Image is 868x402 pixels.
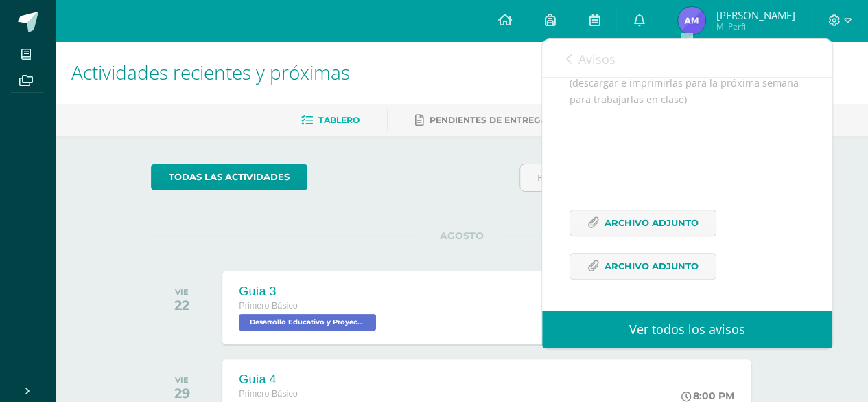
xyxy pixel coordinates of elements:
div: Guía 3 [239,284,379,299]
span: Avisos [578,51,615,67]
input: Busca una actividad próxima aquí... [520,164,771,191]
span: Archivo Adjunto [605,210,699,236]
div: VIE [174,375,190,385]
div: 29 [174,385,190,401]
span: Tablero [318,115,360,125]
span: Actividades recientes y próximas [71,59,350,85]
a: todas las Actividades [151,164,307,190]
a: Pendientes de entrega [415,109,547,131]
div: 8:00 PM [681,390,734,402]
span: [PERSON_NAME] [716,8,795,22]
a: Archivo Adjunto [570,210,716,236]
span: Mi Perfil [716,21,795,32]
span: AGOSTO [418,230,506,242]
span: Primero Básico [239,389,297,399]
div: VIE [174,287,189,297]
a: Ver todos los avisos [542,311,832,348]
span: Primero Básico [239,301,297,311]
a: Tablero [301,109,360,131]
span: Archivo Adjunto [605,254,699,279]
div: Guía 4 [239,372,379,387]
img: 24f5d757af8eea67010dc6b76f086a6d.png [678,7,705,34]
a: Archivo Adjunto [570,253,716,280]
div: 22 [174,297,189,313]
span: Pendientes de entrega [430,115,547,125]
span: Desarrollo Educativo y Proyecto de Vida 'B' [239,314,376,331]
